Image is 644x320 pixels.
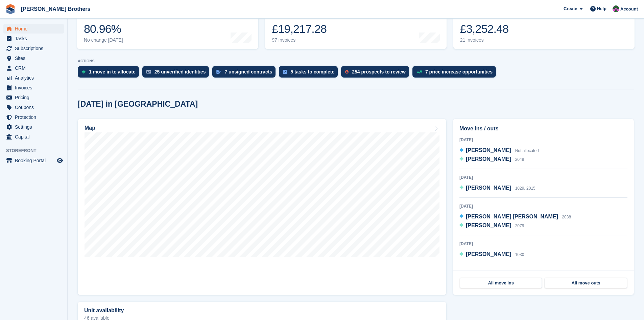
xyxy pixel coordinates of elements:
div: [DATE] [459,174,627,180]
a: menu [3,112,64,122]
a: menu [3,103,64,112]
a: [PERSON_NAME] Not allocated [459,146,539,155]
span: Sites [15,54,55,63]
a: [PERSON_NAME] 1029, 2015 [459,184,535,193]
h2: Unit availability [84,307,124,314]
span: Settings [15,122,55,132]
a: All move outs [545,278,627,289]
img: contract_signature_icon-13c848040528278c33f63329250d36e43548de30e8caae1d1a13099fd9432cc5.svg [216,70,221,74]
a: menu [3,122,64,132]
div: £3,252.48 [460,22,509,36]
img: Nick Wright [613,5,619,12]
span: Account [620,6,638,13]
a: [PERSON_NAME] Brothers [18,3,93,15]
a: Month-to-date sales £19,217.28 97 invoices [265,6,446,49]
span: Invoices [15,83,55,92]
span: [PERSON_NAME] [466,156,511,162]
a: 7 price increase opportunities [412,66,499,81]
div: 80.96% [84,22,123,36]
div: 25 unverified identities [154,69,206,74]
h2: Move ins / outs [459,125,627,133]
a: [PERSON_NAME] 2049 [459,155,524,164]
span: Home [15,24,55,34]
a: menu [3,73,64,83]
span: Pricing [15,93,55,102]
a: 7 unsigned contracts [212,66,279,81]
a: 5 tasks to complete [279,66,341,81]
a: menu [3,83,64,92]
span: Capital [15,132,55,142]
p: ACTIONS [78,59,634,63]
span: Protection [15,112,55,122]
div: £19,217.28 [272,22,327,36]
span: [PERSON_NAME] [466,251,511,257]
h2: [DATE] in [GEOGRAPHIC_DATA] [78,100,198,109]
span: Help [597,5,606,12]
span: [PERSON_NAME] [466,222,511,228]
div: 5 tasks to complete [290,69,334,74]
span: Subscriptions [15,44,55,53]
span: [PERSON_NAME] [PERSON_NAME] [466,214,558,219]
a: [PERSON_NAME] 1030 [459,250,524,259]
span: CRM [15,63,55,73]
a: Awaiting payment £3,252.48 21 invoices [453,6,635,49]
div: 1 move in to allocate [89,69,136,74]
span: 2049 [515,157,524,162]
a: menu [3,93,64,102]
div: [DATE] [459,241,627,247]
a: menu [3,34,64,43]
img: move_ins_to_allocate_icon-fdf77a2bb77ea45bf5b3d319d69a93e2d87916cf1d5bf7949dd705db3b84f3ca.svg [82,70,86,74]
span: 1029, 2015 [515,186,535,191]
h2: Map [85,125,95,131]
span: Tasks [15,34,55,43]
span: [PERSON_NAME] [466,147,511,153]
a: menu [3,63,64,73]
img: stora-icon-8386f47178a22dfd0bd8f6a31ec36ba5ce8667c1dd55bd0f319d3a0aa187defe.svg [5,4,16,14]
a: [PERSON_NAME] [PERSON_NAME] 2038 [459,213,571,221]
a: menu [3,132,64,142]
img: verify_identity-adf6edd0f0f0b5bbfe63781bf79b02c33cf7c696d77639b501bdc392416b5a36.svg [146,70,151,74]
a: Occupancy 80.96% No change [DATE] [77,6,258,49]
div: [DATE] [459,203,627,209]
a: Map [78,119,446,295]
img: price_increase_opportunities-93ffe204e8149a01c8c9dc8f82e8f89637d9d84a8eef4429ea346261dce0b2c0.svg [416,70,422,73]
a: 254 prospects to review [341,66,412,81]
img: task-75834270c22a3079a89374b754ae025e5fb1db73e45f91037f5363f120a921f8.svg [283,70,287,74]
div: 97 invoices [272,37,327,43]
span: Coupons [15,103,55,112]
a: 1 move in to allocate [78,66,142,81]
span: Not allocated [515,148,539,153]
a: menu [3,54,64,63]
span: Booking Portal [15,156,55,165]
a: Preview store [56,156,64,165]
img: prospect-51fa495bee0391a8d652442698ab0144808aea92771e9ea1ae160a38d050c398.svg [345,70,349,74]
div: 7 price increase opportunities [425,69,493,74]
div: No change [DATE] [84,37,123,43]
span: Storefront [6,147,67,154]
div: [DATE] [459,137,627,143]
a: menu [3,24,64,34]
span: 2079 [515,223,524,228]
span: 1030 [515,252,524,257]
div: 254 prospects to review [352,69,406,74]
div: 21 invoices [460,37,509,43]
span: [PERSON_NAME] [466,185,511,191]
div: 7 unsigned contracts [224,69,272,74]
a: 25 unverified identities [142,66,213,81]
a: menu [3,44,64,53]
span: 2038 [562,215,571,219]
a: menu [3,156,64,165]
div: [DATE] [459,270,627,276]
a: All move ins [460,278,542,289]
a: [PERSON_NAME] 2079 [459,221,524,230]
span: Analytics [15,73,55,83]
span: Create [564,5,577,12]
